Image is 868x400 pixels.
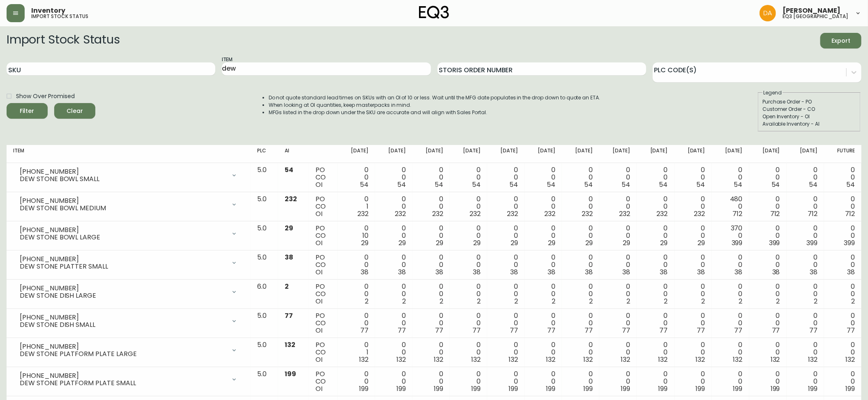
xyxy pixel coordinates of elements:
div: 0 0 [643,283,668,305]
div: 0 0 [756,195,780,218]
div: Filter [20,106,35,116]
div: 0 0 [531,283,555,305]
span: 38 [473,267,481,277]
div: 0 0 [606,341,630,363]
div: 0 0 [382,254,406,276]
span: 132 [434,355,443,364]
span: 712 [808,209,817,218]
div: 0 0 [419,312,443,334]
h5: eq3 [GEOGRAPHIC_DATA] [783,14,848,19]
th: [DATE] [637,145,674,163]
div: 0 0 [718,166,743,189]
span: 29 [548,238,555,248]
div: 0 0 [419,166,443,189]
h2: Import Stock Status [7,33,120,48]
span: 54 [697,180,705,189]
div: 0 0 [344,283,368,305]
div: DEW STONE PLATFORM PLATE SMALL [20,379,226,387]
span: 77 [622,326,631,335]
div: 0 0 [419,225,443,247]
span: 38 [847,267,855,277]
span: 38 [435,267,443,277]
div: [PHONE_NUMBER]DEW STONE DISH SMALL [13,312,244,330]
th: [DATE] [562,145,599,163]
div: [PHONE_NUMBER] [20,314,226,321]
td: 5.0 [251,338,278,367]
div: 0 0 [569,312,593,334]
span: 232 [694,209,705,218]
h5: import stock status [31,14,88,19]
div: 0 1 [344,195,368,218]
span: 38 [361,267,368,277]
div: 0 0 [494,283,518,305]
div: DEW STONE BOWL MEDIUM [20,205,226,212]
div: [PHONE_NUMBER]DEW STONE PLATTER SMALL [13,254,244,272]
div: 0 0 [456,283,481,305]
div: [PHONE_NUMBER] [20,372,226,379]
span: 2 [477,297,481,306]
button: Clear [54,103,95,119]
div: PO CO [315,166,331,189]
span: 2 [776,297,780,306]
span: OI [315,297,322,306]
td: 5.0 [251,192,278,221]
span: 77 [809,326,817,335]
div: Open Inventory - OI [762,113,856,120]
div: 0 0 [531,166,555,189]
div: 0 0 [793,195,817,218]
div: 0 0 [456,166,481,189]
span: 29 [398,238,406,248]
div: 0 0 [419,370,443,393]
div: 0 0 [793,341,817,363]
div: 0 0 [494,312,518,334]
span: 199 [285,369,296,379]
legend: Legend [762,89,783,97]
div: 0 0 [456,312,481,334]
div: 0 0 [419,254,443,276]
div: 0 0 [494,341,518,363]
span: 54 [472,180,481,189]
div: 0 0 [718,312,743,334]
span: 77 [660,326,668,335]
span: 29 [473,238,481,248]
span: Inventory [31,7,65,14]
div: 0 0 [569,341,593,363]
span: 2 [814,297,817,306]
span: 2 [589,297,593,306]
span: 54 [846,180,855,189]
div: 0 0 [382,312,406,334]
li: When looking at OI quantities, keep masterpacks in mind. [269,101,601,109]
span: 29 [285,223,293,233]
div: 0 0 [793,254,817,276]
td: 5.0 [251,367,278,396]
span: 54 [547,180,555,189]
span: [PERSON_NAME] [783,7,840,14]
span: 132 [396,355,406,364]
span: 38 [585,267,593,277]
span: 132 [471,355,481,364]
span: OI [315,267,322,277]
div: 480 0 [718,195,743,218]
div: 0 0 [831,312,855,334]
div: 0 0 [456,254,481,276]
div: 0 0 [831,283,855,305]
span: 712 [770,209,780,218]
span: 77 [360,326,368,335]
span: 132 [285,340,295,349]
span: 38 [548,267,555,277]
li: Do not quote standard lead times on SKUs with an OI of 10 or less. Wait until the MFG date popula... [269,94,601,101]
span: Show Over Promised [16,92,75,101]
div: 0 0 [569,195,593,218]
div: 0 0 [382,283,406,305]
span: 54 [584,180,593,189]
span: 2 [285,282,289,291]
span: 54 [435,180,443,189]
span: 232 [357,209,368,218]
span: 77 [435,326,443,335]
span: 232 [582,209,593,218]
span: 77 [398,326,406,335]
div: 0 0 [831,341,855,363]
span: 132 [808,355,817,364]
div: 0 0 [606,312,630,334]
span: 2 [440,297,443,306]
